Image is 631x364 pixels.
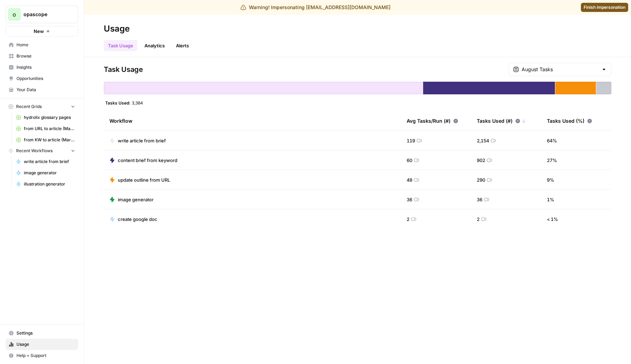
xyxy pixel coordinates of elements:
a: create google doc [109,216,157,223]
span: Insights [16,64,75,70]
span: opascope [23,11,66,18]
a: image generator [109,196,154,203]
input: August Tasks [522,66,598,73]
a: Your Data [6,84,78,95]
button: Help + Support [6,350,78,361]
div: Tasks Used (%) [547,111,592,130]
span: 2 [407,216,409,223]
a: Home [6,39,78,50]
span: illustration generator [24,181,75,187]
span: Opportunities [16,75,75,82]
div: Avg Tasks/Run (#) [407,111,458,130]
a: Insights [6,62,78,73]
a: hydrolix glossary pages [13,112,78,123]
span: Settings [16,330,75,336]
span: write article from brief [24,159,75,165]
span: 64 % [547,137,557,144]
span: 48 [407,176,412,183]
div: Usage [104,23,130,34]
a: image generator [13,167,78,178]
button: Workspace: opascope [6,6,78,23]
span: from KW to article (MariaDB) [24,137,75,143]
a: Finish impersonation [581,3,628,12]
a: update outline from URL [109,176,170,183]
span: 36 [477,196,482,203]
span: hydrolix glossary pages [24,114,75,121]
button: Recent Grids [6,101,78,112]
span: 119 [407,137,415,144]
div: Tasks Used (#) [477,111,526,130]
span: Task Usage [104,65,143,74]
span: from URL to article (MariaDB) [24,126,75,132]
a: content brief from keyword [109,157,177,164]
span: content brief from keyword [118,157,177,164]
a: from KW to article (MariaDB) [13,134,78,146]
button: Recent Workflows [6,146,78,156]
span: o [13,10,16,19]
span: 60 [407,157,412,164]
span: Finish impersonation [584,4,625,11]
span: Tasks Used: [105,100,130,106]
span: Home [16,42,75,48]
a: Usage [6,339,78,350]
span: write article from brief [118,137,166,144]
span: Your Data [16,87,75,93]
a: illustration generator [13,178,78,190]
a: Analytics [140,40,169,51]
span: 36 [407,196,412,203]
a: Task Usage [104,40,137,51]
div: Workflow [109,111,395,130]
a: write article from brief [13,156,78,167]
a: Settings [6,328,78,339]
a: Browse [6,50,78,62]
span: update outline from URL [118,176,170,183]
span: Browse [16,53,75,59]
span: < 1 % [547,216,558,223]
a: write article from brief [109,137,166,144]
span: Recent Workflows [16,148,53,154]
a: Alerts [172,40,193,51]
button: New [6,26,78,36]
span: 902 [477,157,485,164]
span: 2 [477,216,480,223]
span: create google doc [118,216,157,223]
span: image generator [118,196,154,203]
span: 1 % [547,196,554,203]
span: Usage [16,341,75,348]
span: New [34,28,44,35]
span: 9 % [547,176,554,183]
a: from URL to article (MariaDB) [13,123,78,134]
a: Opportunities [6,73,78,84]
span: image generator [24,170,75,176]
span: 27 % [547,157,557,164]
span: 3,384 [132,100,143,106]
span: Help + Support [16,352,75,359]
span: Recent Grids [16,103,42,110]
span: 2,154 [477,137,489,144]
div: Warning! Impersonating [EMAIL_ADDRESS][DOMAIN_NAME] [240,4,391,11]
span: 290 [477,176,485,183]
